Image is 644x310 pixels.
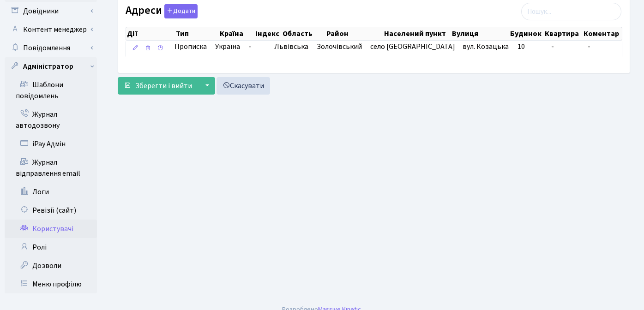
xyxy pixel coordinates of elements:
[451,27,509,40] th: Вулиця
[164,4,198,18] button: Адреси
[583,27,622,40] th: Коментар
[588,42,590,52] span: -
[5,20,97,39] a: Контент менеджер
[215,42,241,52] span: Україна
[162,3,198,19] a: Додати
[175,27,219,40] th: Тип
[5,39,97,57] a: Повідомлення
[126,27,175,40] th: Дії
[5,201,97,220] a: Ревізії (сайт)
[551,42,554,52] span: -
[5,76,97,105] a: Шаблони повідомлень
[5,57,97,76] a: Адміністратор
[126,4,198,18] label: Адреси
[5,105,97,135] a: Журнал автодозвону
[248,42,251,52] span: -
[518,42,525,52] span: 10
[274,42,308,52] span: Львівська
[317,42,362,52] span: Золочівський
[118,77,198,95] button: Зберегти і вийти
[135,81,192,91] span: Зберегти і вийти
[5,275,97,293] a: Меню профілю
[5,238,97,256] a: Ролі
[5,183,97,201] a: Логи
[5,153,97,183] a: Журнал відправлення email
[219,27,255,40] th: Країна
[5,135,97,153] a: iPay Адмін
[544,27,582,40] th: Квартира
[5,256,97,275] a: Дозволи
[175,42,207,52] span: Прописка
[383,27,451,40] th: Населений пункт
[463,42,509,52] span: вул. Козацька
[325,27,384,40] th: Район
[370,42,455,52] span: село [GEOGRAPHIC_DATA]
[217,77,270,95] a: Скасувати
[521,3,621,20] input: Пошук...
[5,220,97,238] a: Користувачі
[254,27,281,40] th: Індекс
[5,2,97,20] a: Довідники
[509,27,544,40] th: Будинок
[282,27,325,40] th: Область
